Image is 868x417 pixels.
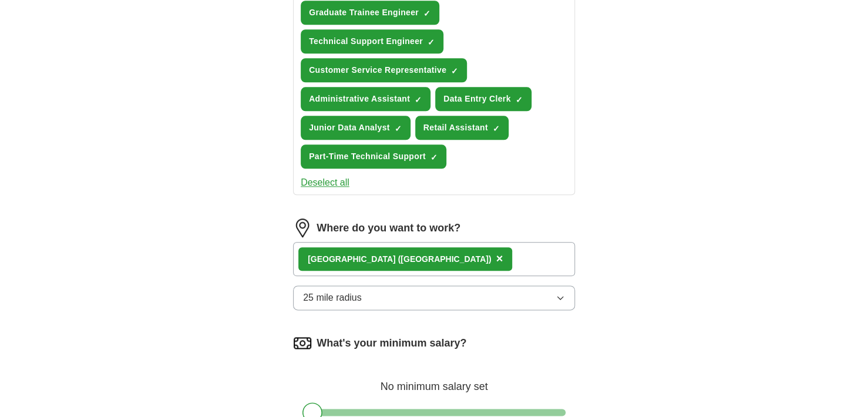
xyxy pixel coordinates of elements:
[309,64,446,76] span: Customer Service Representative
[423,122,488,134] span: Retail Assistant
[309,6,419,19] span: Graduate Trainee Engineer
[301,116,411,140] button: Junior Data Analyst✓
[443,93,511,105] span: Data Entry Clerk
[428,38,435,47] span: ✓
[415,95,422,105] span: ✓
[309,150,426,163] span: Part-Time Technical Support
[301,144,446,169] button: Part-Time Technical Support✓
[317,220,460,236] label: Where do you want to work?
[301,58,467,82] button: Customer Service Representative✓
[293,366,575,395] div: No minimum salary set
[303,291,362,305] span: 25 mile radius
[496,252,503,265] span: ×
[301,176,349,190] button: Deselect all
[308,254,396,264] strong: [GEOGRAPHIC_DATA]
[415,116,509,140] button: Retail Assistant✓
[451,66,458,76] span: ✓
[309,93,410,105] span: Administrative Assistant
[435,87,531,111] button: Data Entry Clerk✓
[301,87,430,111] button: Administrative Assistant✓
[293,285,575,310] button: 25 mile radius
[309,122,390,134] span: Junior Data Analyst
[496,250,503,268] button: ×
[301,1,439,25] button: Graduate Trainee Engineer✓
[309,35,423,48] span: Technical Support Engineer
[317,335,466,351] label: What's your minimum salary?
[395,124,402,133] span: ✓
[423,9,430,18] span: ✓
[516,95,523,105] span: ✓
[398,254,491,264] span: ([GEOGRAPHIC_DATA])
[293,334,312,352] img: salary.png
[430,153,438,162] span: ✓
[493,124,500,133] span: ✓
[293,218,312,237] img: location.png
[301,29,443,53] button: Technical Support Engineer✓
